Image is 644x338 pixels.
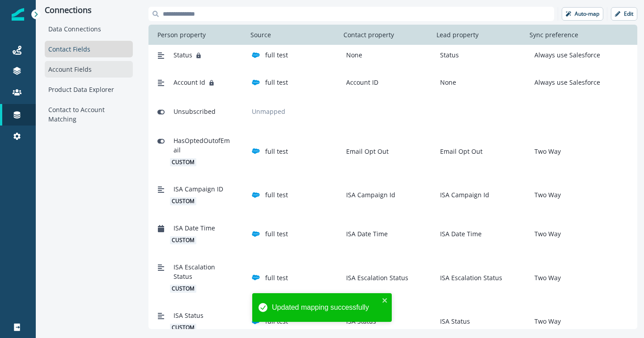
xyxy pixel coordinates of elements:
[436,190,489,199] p: ISA Campaign Id
[265,273,288,282] p: full test
[575,11,599,17] p: Auto-map
[531,316,561,326] p: Two Way
[531,190,561,199] p: Two Way
[170,285,196,293] span: custom
[340,30,398,39] p: Contact property
[174,262,232,281] span: ISA Escalation Status
[174,107,216,116] span: Unsubscribed
[248,107,289,116] p: Unmapped
[265,78,288,87] p: full test
[252,78,260,87] img: salesforce
[45,21,133,37] div: Data Connections
[343,229,388,238] p: ISA Date Time
[531,273,561,282] p: Two Way
[252,273,260,282] img: salesforce
[436,147,483,156] p: Email Opt Out
[343,78,378,87] p: Account ID
[624,11,633,17] p: Edit
[174,311,203,320] span: ISA Status
[343,190,395,199] p: ISA Campaign Id
[170,197,196,205] span: custom
[154,30,209,39] p: Person property
[170,158,196,166] span: custom
[174,184,223,194] span: ISA Campaign ID
[343,147,389,156] p: Email Opt Out
[531,78,600,87] p: Always use Salesforce
[265,50,288,60] p: full test
[436,316,470,326] p: ISA Status
[45,61,133,78] div: Account Fields
[531,147,561,156] p: Two Way
[170,324,196,332] span: custom
[272,302,379,313] div: Updated mapping successfully
[12,8,24,21] img: Inflection
[252,230,260,238] img: salesforce
[252,147,260,155] img: salesforce
[170,236,196,244] span: custom
[343,50,362,60] p: None
[562,7,603,21] button: Auto-map
[611,7,637,21] button: Edit
[45,41,133,57] div: Contact Fields
[382,297,388,304] button: close
[45,101,133,127] div: Contact to Account Matching
[436,78,456,87] p: None
[436,273,502,282] p: ISA Escalation Status
[265,229,288,238] p: full test
[531,50,600,60] p: Always use Salesforce
[265,147,288,156] p: full test
[45,5,133,15] p: Connections
[174,223,215,233] span: ISA Date Time
[265,190,288,199] p: full test
[531,229,561,238] p: Two Way
[174,50,192,60] span: Status
[343,273,408,282] p: ISA Escalation Status
[433,30,482,39] p: Lead property
[174,136,232,155] span: HasOptedOutofEmail
[252,191,260,199] img: salesforce
[436,229,482,238] p: ISA Date Time
[45,81,133,98] div: Product Data Explorer
[526,30,582,39] p: Sync preference
[174,78,205,87] span: Account Id
[252,51,260,59] img: salesforce
[436,50,459,60] p: Status
[247,30,275,39] p: Source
